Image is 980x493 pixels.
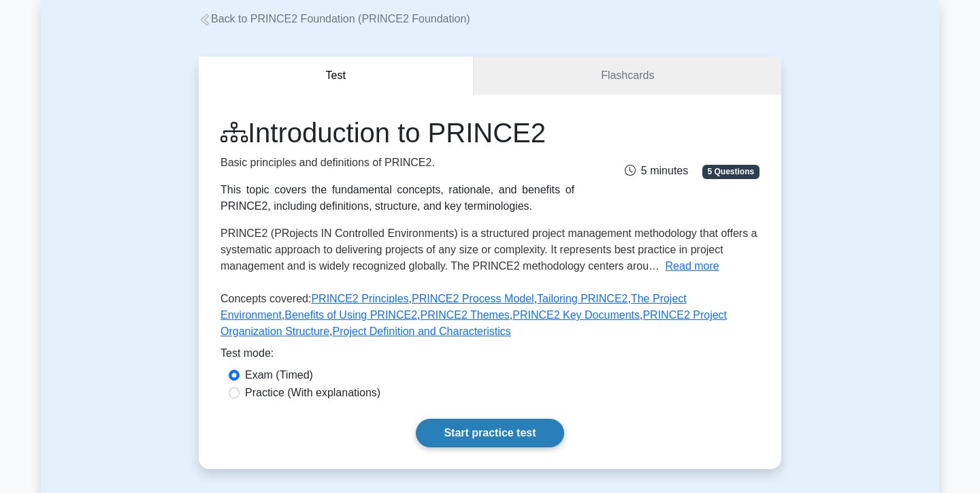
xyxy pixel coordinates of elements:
a: PRINCE2 Key Documents [512,309,640,321]
a: Back to PRINCE2 Foundation (PRINCE2 Foundation) [199,13,470,25]
span: PRINCE2 (PRojects IN Controlled Environments) is a structured project management methodology that... [220,227,757,272]
p: Concepts covered: , , , , , , , , [220,291,759,345]
a: Start practice test [416,419,563,447]
a: The Project Environment [220,293,687,321]
p: Basic principles and definitions of PRINCE2. [220,155,574,171]
a: Benefits of Using PRINCE2 [284,309,417,321]
label: Exam (Timed) [245,367,313,383]
a: Tailoring PRINCE2 [537,293,627,304]
span: 5 Questions [702,165,759,178]
a: Project Definition and Characteristics [333,325,511,337]
a: Flashcards [474,57,781,95]
a: PRINCE2 Process Model [412,293,534,304]
div: Test mode: [220,345,759,367]
button: Read more [666,258,719,274]
a: PRINCE2 Themes [420,309,509,321]
a: PRINCE2 Principles [311,293,408,304]
span: 5 minutes [625,165,688,176]
label: Practice (With explanations) [245,385,380,401]
h1: Introduction to PRINCE2 [220,116,574,149]
div: This topic covers the fundamental concepts, rationale, and benefits of PRINCE2, including definit... [220,182,574,214]
button: Test [199,57,474,95]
